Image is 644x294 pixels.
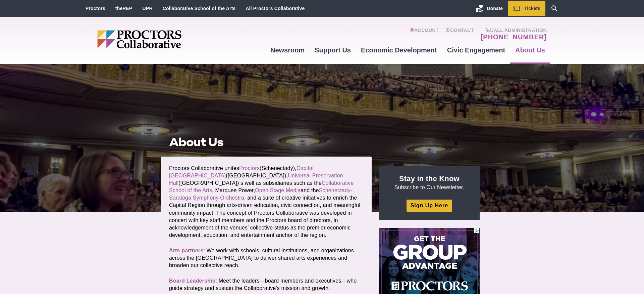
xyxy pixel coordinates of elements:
[169,136,364,149] h1: About Us
[407,200,452,211] a: Sign Up Here
[163,6,236,11] a: Collaborative School of the Arts
[169,277,364,292] p: : Meet the leaders—board members and executives—who guide strategy and sustain the Collaborative’...
[399,174,460,183] strong: Stay in the Know
[442,41,510,59] a: Civic Engagement
[356,41,442,59] a: Economic Development
[246,6,305,11] a: All Proctors Collaborative
[97,30,233,48] img: Proctors logo
[471,1,508,16] a: Donate
[524,6,540,11] span: Tickets
[169,248,204,253] a: Arts partners
[255,187,301,193] a: Open Stage Media
[310,41,356,59] a: Support Us
[86,6,105,11] a: Proctors
[387,174,472,191] p: Subscribe to Our Newsletter.
[481,33,547,41] a: [PHONE_NUMBER]
[545,1,563,16] a: Search
[143,6,153,11] a: UPH
[169,247,364,269] p: : We work with schools, cultural institutions, and organizations across the [GEOGRAPHIC_DATA] to ...
[487,6,503,11] span: Donate
[508,1,545,16] a: Tickets
[115,6,132,11] a: theREP
[265,41,310,59] a: Newsroom
[510,41,550,59] a: About Us
[479,28,547,33] span: Call Administration
[169,165,364,239] p: Proctors Collaborative unites (Schenectady), ([GEOGRAPHIC_DATA]), ([GEOGRAPHIC_DATA]) s well as s...
[410,28,439,41] a: Account
[169,278,216,284] a: Board Leadership
[239,165,260,171] a: Proctors
[445,28,474,41] a: Contact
